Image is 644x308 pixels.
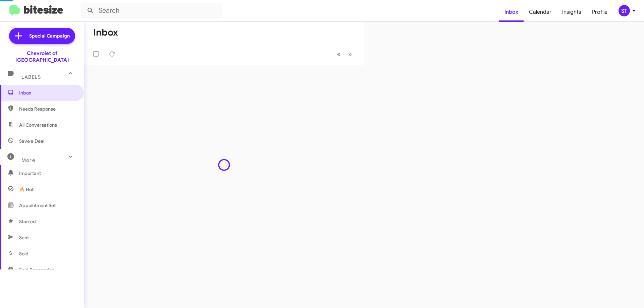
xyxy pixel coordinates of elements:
span: Sold Responded [19,266,55,273]
div: ST [619,5,630,16]
a: Special Campaign [9,28,75,44]
span: Special Campaign [29,33,70,39]
span: Save a Deal [19,138,44,144]
span: Inbox [19,89,76,96]
h1: Inbox [93,27,118,38]
span: Important [19,170,76,177]
button: Next [344,47,356,61]
span: Sold [19,250,29,257]
span: More [21,157,35,163]
a: Inbox [499,2,524,22]
a: Profile [587,2,613,22]
span: Labels [21,74,41,80]
span: Starred [19,218,36,225]
nav: Page navigation example [333,47,356,61]
span: Sent [19,234,29,241]
span: Needs Response [19,106,76,112]
span: » [348,50,352,58]
a: Calendar [524,2,557,22]
button: ST [613,5,637,16]
span: Appointment Set [19,202,56,209]
input: Search [81,3,222,19]
span: 🔥 Hot [19,186,34,193]
button: Previous [333,47,344,61]
span: All Conversations [19,122,57,128]
span: « [337,50,340,58]
a: Insights [557,2,587,22]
